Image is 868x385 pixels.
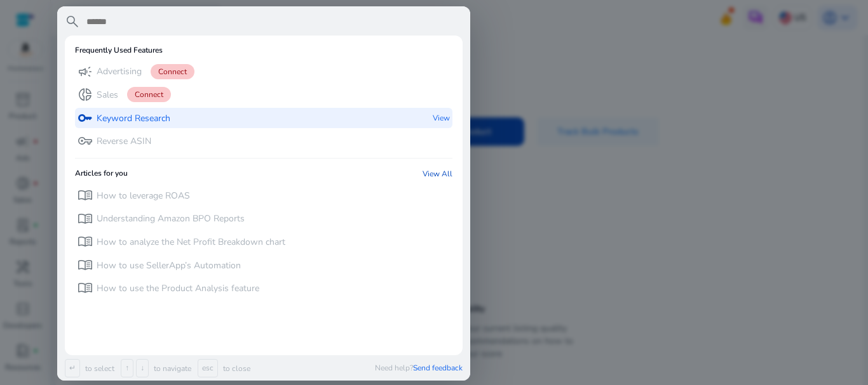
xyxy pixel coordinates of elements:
p: Understanding Amazon BPO Reports [97,212,245,225]
span: donut_small [78,87,93,102]
span: menu_book [78,280,93,296]
span: Connect [151,64,194,79]
p: Reverse ASIN [97,135,151,148]
span: menu_book [78,234,93,249]
p: to select [83,363,114,374]
p: How to use the Product Analysis feature [97,282,259,295]
p: Advertising [97,65,142,78]
span: esc [198,359,218,377]
span: ↵ [65,359,80,377]
span: ↓ [136,359,149,377]
span: Connect [127,87,171,102]
a: View All [423,169,452,179]
span: menu_book [78,258,93,273]
p: How to leverage ROAS [97,190,190,202]
span: search [65,14,80,29]
span: key [78,110,93,126]
p: Need help? [375,363,463,373]
p: to navigate [151,363,191,374]
p: How to use SellerApp’s Automation [97,259,241,272]
span: vpn_key [78,133,93,148]
p: Keyword Research [97,112,170,125]
h6: Articles for you [75,169,128,179]
span: menu_book [78,188,93,203]
span: Send feedback [413,363,463,373]
span: campaign [78,64,93,79]
p: How to analyze the Net Profit Breakdown chart [97,236,285,249]
span: ↑ [121,359,133,377]
p: View [433,108,450,129]
p: to close [220,363,250,374]
h6: Frequently Used Features [75,46,163,55]
span: menu_book [78,211,93,226]
p: Sales [97,89,118,101]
